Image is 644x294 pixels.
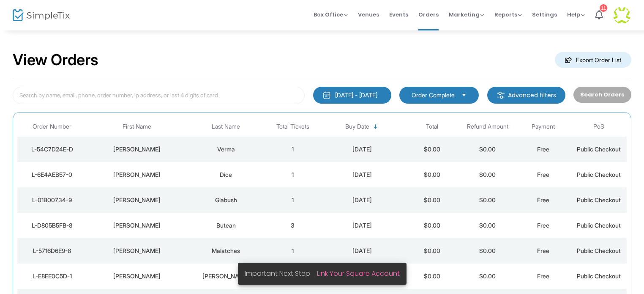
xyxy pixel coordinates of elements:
span: Public Checkout [577,222,621,229]
span: Order Number [33,123,71,130]
td: 1 [265,162,321,187]
div: Stephen [89,272,185,280]
span: Buy Date [345,123,369,130]
span: Last Name [212,123,240,130]
h2: View Orders [13,51,98,69]
div: L-6E4AEB57-0 [19,170,85,179]
span: PoS [593,123,604,130]
span: Public Checkout [577,196,621,203]
div: L-5716D6E9-8 [19,247,85,255]
span: Order Complete [412,91,455,99]
td: $0.00 [460,213,516,238]
td: $0.00 [404,213,460,238]
div: 2025-09-24 [323,196,402,204]
div: Verma [189,145,263,154]
td: $0.00 [460,238,516,264]
td: 1 [265,187,321,213]
span: Free [537,171,549,178]
div: 2025-09-25 [323,170,402,179]
td: $0.00 [404,137,460,162]
td: $0.00 [404,238,460,264]
span: Free [537,222,549,229]
td: $0.00 [460,162,516,187]
button: Select [458,91,470,100]
div: 2025-09-23 [323,247,402,255]
div: L-E8EE0C5D-1 [19,272,85,280]
span: First Name [123,123,151,130]
div: Jay [89,145,185,154]
div: Michelle [89,247,185,255]
span: Venues [358,4,379,25]
span: Free [537,196,549,203]
span: Public Checkout [577,247,621,254]
span: Orders [418,4,439,25]
div: [DATE] - [DATE] [335,91,377,99]
td: $0.00 [460,187,516,213]
m-button: Export Order List [555,52,631,68]
span: Public Checkout [577,171,621,178]
td: $0.00 [460,137,516,162]
span: Free [537,146,549,153]
div: Mike [89,221,185,230]
th: Refund Amount [460,117,516,137]
div: Malatches [189,247,263,255]
div: Dice [189,170,263,179]
div: Brode [189,272,263,280]
span: Free [537,272,549,280]
td: $0.00 [460,264,516,289]
td: $0.00 [404,162,460,187]
span: Public Checkout [577,146,621,153]
div: 2025-09-25 [323,145,402,154]
td: 1 [265,238,321,264]
m-button: Advanced filters [487,87,565,104]
span: Sortable [372,124,379,130]
div: L-01B00734-9 [19,196,85,204]
span: Events [389,4,408,25]
td: $0.00 [404,264,460,289]
span: Marketing [449,11,484,19]
span: Public Checkout [577,272,621,280]
input: Search by name, email, phone, order number, ip address, or last 4 digits of card [13,87,305,104]
span: Settings [532,4,557,25]
span: Help [567,11,585,19]
span: Box Office [314,11,348,19]
th: Total [404,117,460,137]
span: Free [537,247,549,254]
span: Reports [494,11,522,19]
div: Emily [89,196,185,204]
td: 1 [265,137,321,162]
div: Butean [189,221,263,230]
div: 11 [600,4,607,12]
div: Robert [89,170,185,179]
span: Payment [532,123,555,130]
button: [DATE] - [DATE] [313,87,391,104]
div: Glabush [189,196,263,204]
div: 2025-09-23 [323,221,402,230]
span: Important Next Step [245,269,317,278]
td: 3 [265,213,321,238]
a: Link Your Square Account [317,269,400,278]
div: L-D805B5FB-8 [19,221,85,230]
img: filter [497,91,505,99]
td: $0.00 [404,187,460,213]
th: Total Tickets [265,117,321,137]
div: L-54C7D24E-D [19,145,85,154]
img: monthly [322,91,331,99]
